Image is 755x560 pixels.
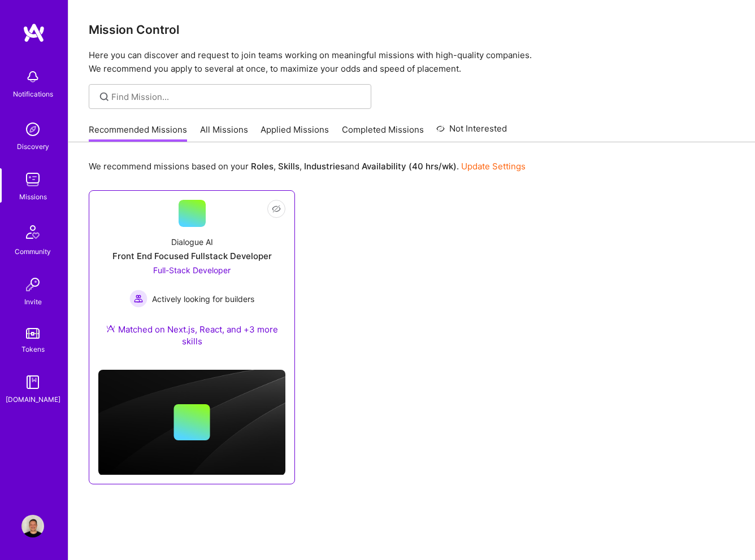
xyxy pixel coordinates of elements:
[251,161,274,172] b: Roles
[21,515,44,537] img: User Avatar
[21,168,44,191] img: teamwork
[261,124,329,142] a: Applied Missions
[153,265,231,275] span: Full-Stack Developer
[21,65,44,88] img: bell
[23,23,45,43] img: logo
[15,246,51,257] div: Community
[98,200,285,361] a: Dialogue AIFront End Focused Fullstack DeveloperFull-Stack Developer Actively looking for builder...
[106,324,115,333] img: Ateam Purple Icon
[98,90,111,103] i: icon SearchGrey
[461,161,526,172] a: Update Settings
[13,88,53,100] div: Notifications
[436,122,507,142] a: Not Interested
[24,296,42,308] div: Invite
[98,323,285,347] div: Matched on Next.js, React, and +3 more skills
[21,273,44,296] img: Invite
[200,124,248,142] a: All Missions
[272,204,281,213] i: icon EyeClosed
[152,293,254,305] span: Actively looking for builders
[6,393,60,405] div: [DOMAIN_NAME]
[278,161,300,172] b: Skills
[19,191,47,203] div: Missions
[129,290,147,308] img: Actively looking for builders
[21,118,44,141] img: discovery
[171,236,213,248] div: Dialogue AI
[362,161,457,172] b: Availability (40 hrs/wk)
[89,23,735,37] h3: Mission Control
[21,343,45,355] div: Tokens
[304,161,345,172] b: Industries
[17,141,49,152] div: Discovery
[98,370,285,475] img: cover
[89,124,187,142] a: Recommended Missions
[342,124,424,142] a: Completed Missions
[111,91,363,103] input: Find Mission...
[89,49,735,76] p: Here you can discover and request to join teams working on meaningful missions with high-quality ...
[89,160,526,172] p: We recommend missions based on your , , and .
[26,328,40,339] img: tokens
[21,371,44,393] img: guide book
[112,250,272,262] div: Front End Focused Fullstack Developer
[19,218,46,246] img: Community
[19,515,47,537] a: User Avatar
